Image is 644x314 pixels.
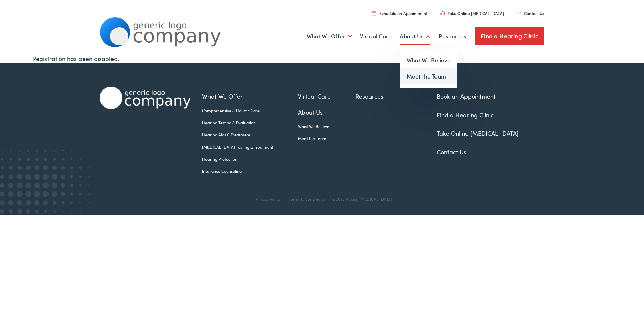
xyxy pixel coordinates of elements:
a: Contact Us [517,10,544,16]
a: Resources [439,24,466,49]
a: Schedule an Appointment [372,10,427,16]
a: About Us [298,107,355,117]
a: Virtual Care [360,24,392,49]
a: Find a Hearing Clinic [437,111,494,119]
img: Alpaca Audiology [100,87,191,109]
a: [MEDICAL_DATA] Testing & Treatment [202,144,298,150]
img: utility icon [372,11,376,15]
a: Contact Us [437,148,466,156]
a: Take Online [MEDICAL_DATA] [440,10,504,16]
a: What We Believe [298,123,355,129]
a: Privacy Policy [255,196,281,202]
a: Hearing Testing & Evaluation [202,120,298,126]
a: Meet the Team [400,68,457,85]
a: Hearing Protection [202,156,298,162]
a: Find a Hearing Clinic [475,27,544,45]
a: About Us [400,24,430,49]
a: Comprehensive & Holistic Care [202,107,298,114]
a: Book an Appointment [437,92,496,100]
a: Terms & Conditions [289,196,324,202]
a: Meet the Team [298,135,355,142]
a: Hearing Aids & Treatment [202,132,298,138]
div: Registration has been disabled. [32,54,612,63]
img: utility icon [440,11,445,15]
a: What We Offer [202,92,298,101]
a: Insurance Counseling [202,168,298,174]
a: Resources [355,92,408,101]
a: Take Online [MEDICAL_DATA] [437,129,519,137]
a: What We Offer [307,24,352,49]
div: ©2025 Alpaca [MEDICAL_DATA] [329,197,392,201]
img: utility icon [517,12,521,15]
a: What We Believe [400,52,457,68]
a: Virtual Care [298,92,355,101]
